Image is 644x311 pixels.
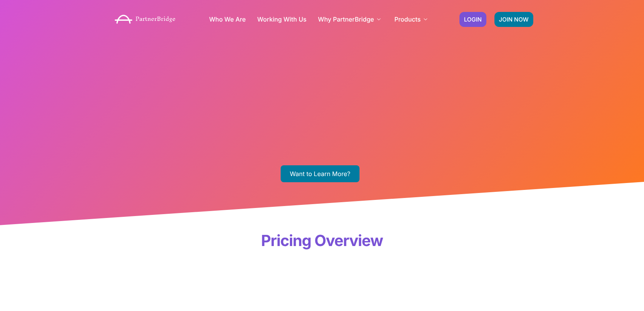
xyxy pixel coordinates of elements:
[318,16,383,22] a: Why PartnerBridge
[209,16,246,22] a: Who We Are
[103,231,541,250] h2: Pricing Overview
[257,16,306,22] a: Working With Us
[459,12,486,27] a: LOGIN
[499,17,529,22] span: JOIN NOW
[281,165,359,182] a: Want to Learn More?
[494,12,533,27] a: JOIN NOW
[464,17,482,22] span: LOGIN
[394,16,429,22] a: Products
